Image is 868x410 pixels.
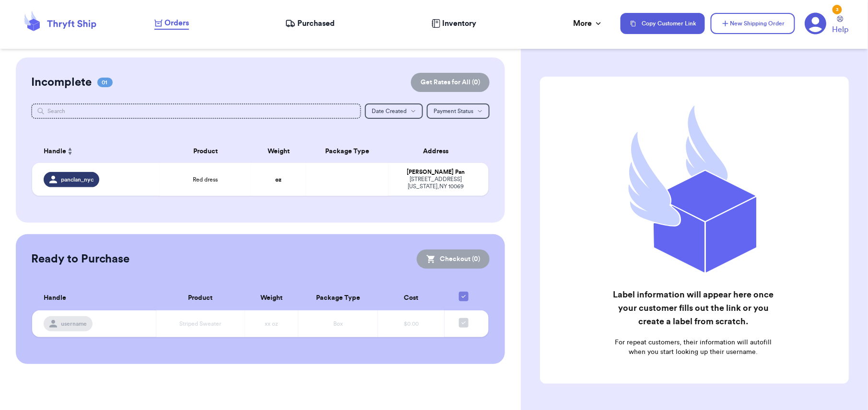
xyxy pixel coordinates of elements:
a: Inventory [432,18,476,29]
span: username [61,320,87,328]
span: $0.00 [404,321,419,327]
p: For repeat customers, their information will autofill when you start looking up their username. [606,338,781,357]
span: Purchased [297,18,335,29]
button: Date Created [365,103,423,119]
button: Sort ascending [66,146,74,157]
span: Box [333,321,343,327]
span: Handle [44,147,66,157]
button: New Shipping Order [711,13,795,34]
button: Copy Customer Link [621,13,705,34]
h2: Label information will appear here once your customer fills out the link or you create a label fr... [606,288,781,328]
span: Payment Status [434,108,473,114]
a: Orders [154,17,189,30]
span: Inventory [442,18,476,29]
a: Help [833,16,849,35]
th: Product [160,140,251,163]
th: Package Type [306,140,388,163]
th: Weight [245,286,298,310]
button: Payment Status [427,103,490,119]
th: Product [156,286,245,310]
span: xx oz [265,321,278,327]
a: 3 [805,12,827,34]
div: [STREET_ADDRESS] [US_STATE] , NY 10069 [394,176,478,190]
th: Cost [378,286,445,310]
span: 01 [97,78,113,87]
th: Package Type [298,286,378,310]
span: Date Created [372,108,407,114]
input: Search [31,103,362,119]
span: Orders [164,17,189,29]
div: More [573,18,603,29]
span: Striped Sweater [180,321,222,327]
h2: Ready to Purchase [31,251,130,267]
div: [PERSON_NAME] Pan [394,169,478,176]
th: Weight [251,140,306,163]
strong: oz [276,177,282,182]
div: 3 [833,5,842,14]
span: Handle [44,293,66,303]
a: Purchased [285,18,335,29]
button: Checkout (0) [417,250,490,269]
span: Red dress [193,176,218,183]
span: panclan_nyc [61,176,94,183]
button: Get Rates for All (0) [411,73,490,92]
h2: Incomplete [31,75,92,90]
span: Help [833,24,849,35]
th: Address [388,140,489,163]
